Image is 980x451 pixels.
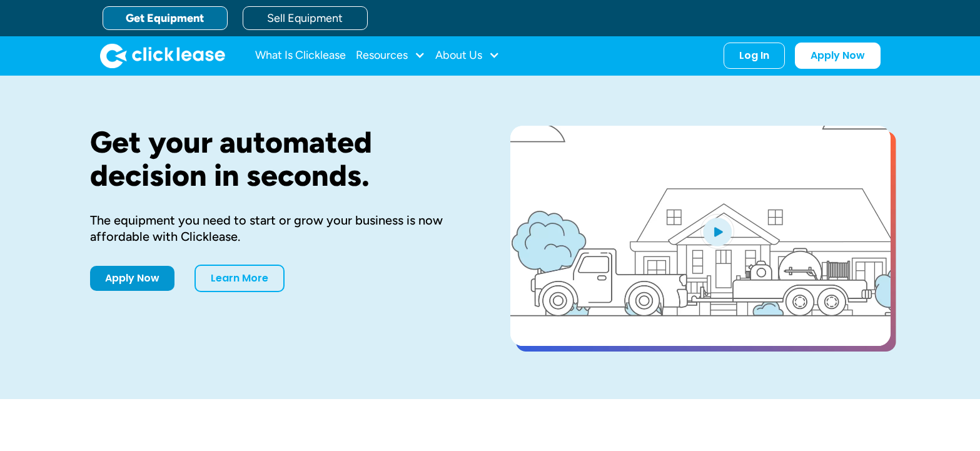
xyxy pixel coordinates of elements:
img: Clicklease logo [100,43,225,68]
a: Apply Now [90,266,174,291]
img: Blue play button logo on a light blue circular background [700,214,734,249]
div: Log In [739,49,769,62]
div: About Us [435,43,500,68]
div: Resources [356,43,425,68]
a: What Is Clicklease [255,43,346,68]
a: open lightbox [510,126,891,346]
a: Apply Now [795,43,881,69]
a: Sell Equipment [243,6,368,30]
div: The equipment you need to start or grow your business is now affordable with Clicklease. [90,212,470,245]
a: Get Equipment [103,6,228,30]
a: home [100,43,225,68]
a: Learn More [194,265,285,292]
h1: Get your automated decision in seconds. [90,126,470,192]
